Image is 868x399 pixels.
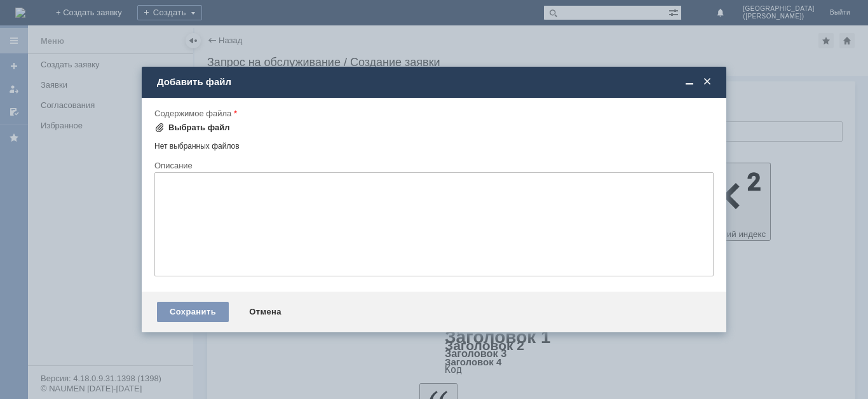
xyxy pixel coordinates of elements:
span: Закрыть [701,76,714,88]
div: Выбрать файл [168,123,230,133]
div: Добрый вечер, прошу удалить отложенные чеки во вложении. [GEOGRAPHIC_DATA] [5,5,186,25]
div: Добавить файл [157,76,714,88]
div: Описание [154,161,711,170]
div: Содержимое файла [154,109,711,118]
span: Свернуть (Ctrl + M) [683,76,696,88]
div: Нет выбранных файлов [154,137,714,151]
